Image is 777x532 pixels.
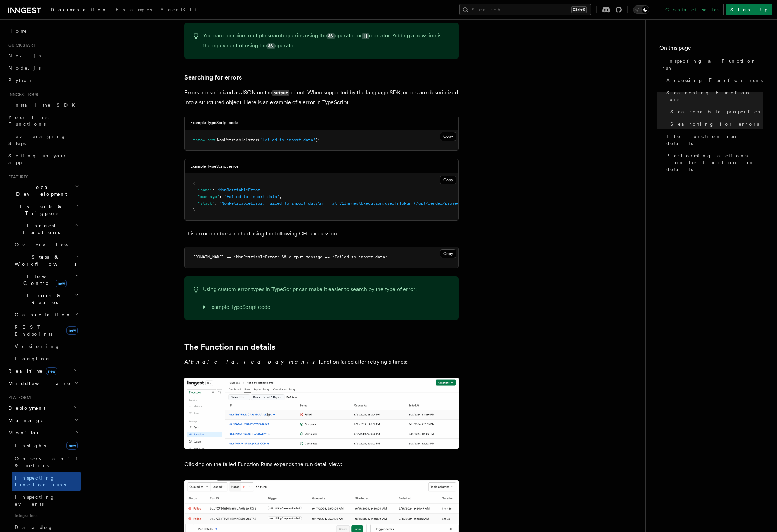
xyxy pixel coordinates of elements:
[666,133,763,147] span: The Function run details
[5,429,40,436] span: Monitor
[217,188,263,192] span: "NonRetriableError"
[51,7,107,12] span: Documentation
[15,456,85,468] span: Observability & metrics
[440,132,456,141] button: Copy
[8,102,79,108] span: Install the SDK
[15,242,85,247] span: Overview
[5,414,81,426] button: Manage
[184,357,459,367] p: A function failed after retrying 5 times:
[66,442,78,450] span: new
[662,58,763,71] span: Inspecting a Function run
[459,4,591,15] button: Search...Ctrl+K
[5,43,35,48] span: Quick start
[193,181,195,186] span: {
[160,7,197,12] span: AgentKit
[12,311,71,318] span: Cancellation
[5,367,57,374] span: Realtime
[315,137,320,142] span: );
[5,184,75,197] span: Local Development
[659,55,763,74] a: Inspecting a Function run
[184,460,459,469] p: Clicking on the failed Function Runs expands the run detail view:
[66,326,78,335] span: new
[219,194,222,199] span: :
[279,194,282,199] span: ,
[5,49,81,62] a: Next.js
[184,73,242,82] a: Searching for errors
[327,33,335,39] code: &&
[12,510,81,521] span: Integrations
[670,121,759,128] span: Searching for errors
[219,201,550,206] span: "NonRetriableError: Failed to import data\n at V1InngestExecution.userFnToRun (/opt/render/projec...
[5,417,44,424] span: Manage
[668,106,763,118] a: Searchable properties
[661,4,724,15] a: Contact sales
[5,404,45,411] span: Deployment
[198,194,219,199] span: "message"
[5,99,81,111] a: Install the SDK
[664,86,763,106] a: Searching Function runs
[664,149,763,176] a: Performing actions from the Function run details
[193,255,387,259] code: [DOMAIN_NAME] == "NonRetriableError" && output.message == "Failed to import data"
[198,188,212,192] span: "name"
[12,452,81,472] a: Observability & metrics
[8,53,41,58] span: Next.js
[5,92,38,97] span: Inngest tour
[258,137,260,142] span: (
[8,134,66,146] span: Leveraging Steps
[12,292,74,306] span: Errors & Retries
[5,111,81,130] a: Your first Functions
[184,229,459,239] p: This error can be searched using the following CEL expression:
[5,377,81,389] button: Middleware
[198,201,215,206] span: "stack"
[12,239,81,251] a: Overview
[664,74,763,86] a: Accessing Function runs
[156,2,201,19] a: AgentKit
[666,152,763,173] span: Performing actions from the Function run details
[193,137,205,142] span: throw
[190,120,238,125] h3: Example TypeScript code
[8,77,33,83] span: Python
[659,44,763,55] h4: On this page
[666,77,763,84] span: Accessing Function runs
[5,222,74,236] span: Inngest Functions
[8,114,49,127] span: Your first Functions
[15,356,50,361] span: Logging
[15,443,46,448] span: Insights
[272,90,289,96] code: output
[193,208,195,213] span: }
[5,74,81,86] a: Python
[12,289,81,309] button: Errors & Retries
[260,137,315,142] span: "Failed to import data"
[15,343,60,349] span: Versioning
[12,352,81,365] a: Logging
[5,426,81,439] button: Monitor
[664,130,763,149] a: The Function run details
[184,342,275,352] a: The Function run details
[12,491,81,510] a: Inspecting events
[12,270,81,289] button: Flow Controlnew
[212,188,215,192] span: :
[5,239,81,365] div: Inngest Functions
[203,285,417,294] p: Using custom error types in TypeScript can make it easier to search by the type of error:
[8,153,67,165] span: Setting up your app
[12,273,75,287] span: Flow Control
[5,174,28,180] span: Features
[188,359,319,365] em: Handle failed payments
[207,137,215,142] span: new
[15,324,52,337] span: REST Endpoints
[12,439,81,452] a: Insightsnew
[267,43,275,49] code: &&
[5,402,81,414] button: Deployment
[5,380,71,387] span: Middleware
[15,494,55,507] span: Inspecting events
[726,4,772,15] a: Sign Up
[5,62,81,74] a: Node.js
[12,321,81,340] a: REST Endpointsnew
[5,365,81,377] button: Realtimenew
[15,475,66,487] span: Inspecting function runs
[5,130,81,149] a: Leveraging Steps
[5,219,81,239] button: Inngest Functions
[633,5,649,14] button: Toggle dark mode
[56,280,67,287] span: new
[47,2,111,19] a: Documentation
